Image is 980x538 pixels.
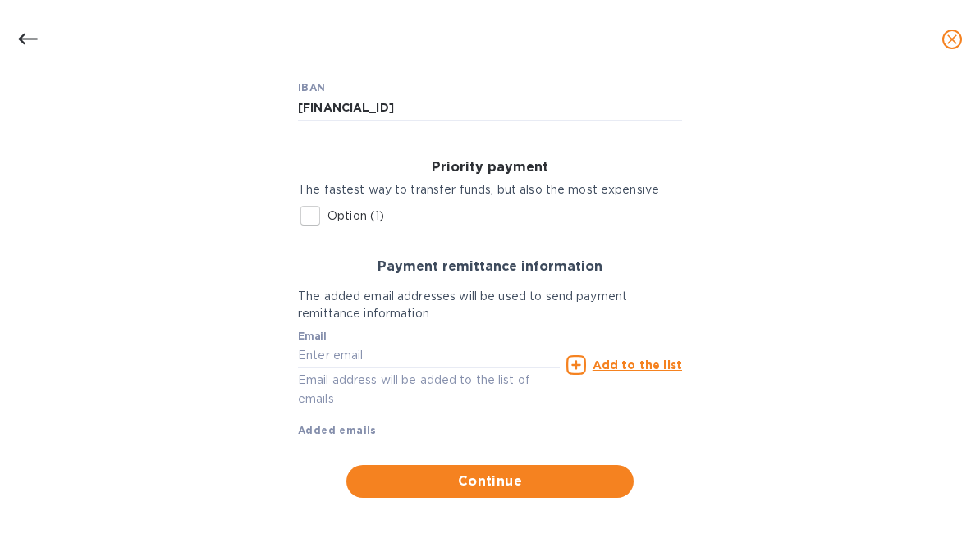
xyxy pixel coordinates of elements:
[327,207,384,225] p: Option (1)
[932,20,972,59] button: close
[346,465,634,498] button: Continue
[359,472,621,491] span: Continue
[298,160,682,176] h3: Priority payment
[298,81,326,93] b: IBAN
[298,181,682,198] p: The fastest way to transfer funds, but also the most expensive
[298,259,682,275] h3: Payment remittance information
[298,288,682,322] p: The added email addresses will be used to send payment remittance information.
[298,344,560,368] input: Enter email
[593,358,682,372] u: Add to the list
[298,371,560,408] p: Email address will be added to the list of emails
[298,331,327,341] label: Email
[298,424,377,436] b: Added emails
[298,96,682,121] input: IBAN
